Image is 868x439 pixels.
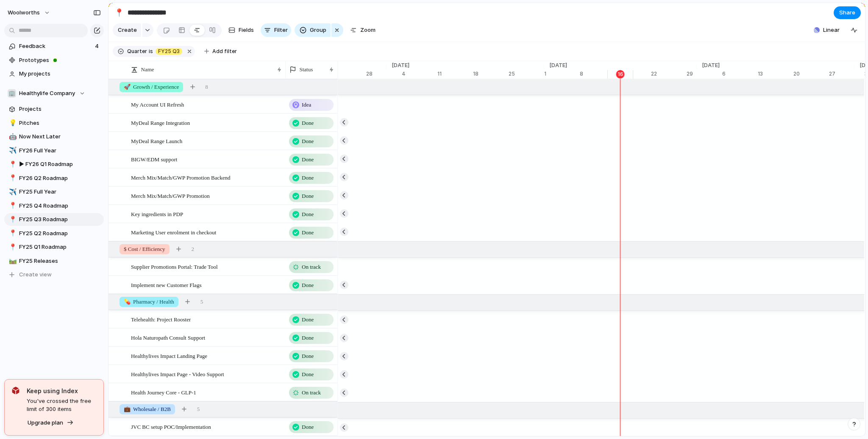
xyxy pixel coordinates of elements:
div: 11 [437,70,473,78]
span: Filter [274,26,288,34]
span: Idea [302,101,311,109]
div: 8 [580,70,615,78]
span: Pharmacy / Health [124,298,174,306]
span: Healthylife Company [19,89,75,98]
span: Supplier Promotions Portal: Trade Tool [131,262,218,271]
span: Done [302,228,314,237]
span: $ Cost / Efficiency [124,245,165,253]
div: 1 [544,70,580,78]
button: Create [113,23,141,37]
button: 📍 [8,202,16,210]
span: FY25 Q4 Roadmap [19,202,101,210]
span: [DATE] [387,61,415,70]
span: Key ingredients in PDP [131,209,183,219]
span: Upgrade plan [28,419,63,427]
span: Add filter [212,48,237,55]
div: 13 [758,70,793,78]
button: 📍 [112,6,126,20]
span: woolworths [8,8,40,17]
span: Health Journey Core - GLP-1 [131,387,196,397]
button: 📍 [8,229,16,238]
div: 🛤️ [9,256,15,266]
span: Implement new Customer Flags [131,280,201,290]
span: Marketing User enrolment in checkout [131,227,216,237]
button: 🤖 [8,132,16,141]
span: 🚀 [124,84,131,90]
span: Done [302,352,314,360]
div: ✈️ [9,187,15,197]
span: 2 [192,245,195,253]
div: 🤖 [9,132,15,142]
span: On track [302,388,321,397]
a: 📍FY25 Q1 Roadmap [4,241,104,253]
span: 5 [200,298,203,306]
span: Done [302,119,314,127]
span: Hola Naturopath Consult Support [131,332,205,342]
span: MyDeal Range Launch [131,136,182,146]
span: Done [302,334,314,342]
a: 🛤️FY25 Releases [4,255,104,267]
span: Linear [823,26,840,34]
span: Done [302,423,314,431]
span: Done [302,137,314,146]
span: Done [302,174,314,182]
button: 🛤️ [8,257,16,265]
div: 20 [793,70,829,78]
div: 15 [615,70,651,78]
span: Fields [239,26,254,34]
span: My Account UI Refresh [131,99,184,109]
a: 📍FY25 Q2 Roadmap [4,227,104,240]
span: Healthylives Impact Landing Page [131,351,207,360]
span: 5 [197,405,200,414]
span: FY26 Full Year [19,146,101,155]
div: 💡 [9,118,15,128]
a: 📍FY25 Q4 Roadmap [4,200,104,212]
span: Telehealth: Project Rooster [131,314,191,324]
a: Prototypes [4,54,104,67]
button: Fields [225,23,257,37]
span: Done [302,281,314,290]
span: FY25 Q3 [158,48,180,55]
div: 4 [402,70,437,78]
span: Prototypes [19,56,101,65]
div: 📍 [9,201,15,211]
a: Feedback4 [4,40,104,53]
span: Share [839,8,855,17]
div: 22 [651,70,687,78]
div: 27 [829,70,854,78]
div: 📍 [9,242,15,252]
span: ▶︎ FY26 Q1 Roadmap [19,160,101,169]
span: 8 [205,83,208,91]
a: 🤖Now Next Later [4,130,104,143]
span: FY25 Full Year [19,188,101,196]
button: Upgrade plan [25,417,76,429]
button: Zoom [347,23,379,37]
span: You've crossed the free limit of 300 items [27,397,97,414]
span: Feedback [19,42,92,51]
button: ✈️ [8,188,16,196]
span: FY25 Releases [19,257,101,265]
button: 📍 [8,174,16,183]
div: 📍 [114,7,124,18]
button: Group [295,23,331,37]
a: 📍FY25 Q3 Roadmap [4,213,104,226]
div: 📍 [9,173,15,183]
span: Group [310,26,326,34]
button: 📍 [8,215,16,224]
div: 18 [473,70,509,78]
a: 📍▶︎ FY26 Q1 Roadmap [4,158,104,171]
button: Filter [261,23,291,37]
span: Keep using Index [27,386,97,395]
div: 28 [366,70,387,78]
div: 16 [616,70,625,79]
button: 📍 [8,243,16,251]
span: Pitches [19,119,101,127]
span: Merch Mix/Match/GWP Promotion [131,191,210,200]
